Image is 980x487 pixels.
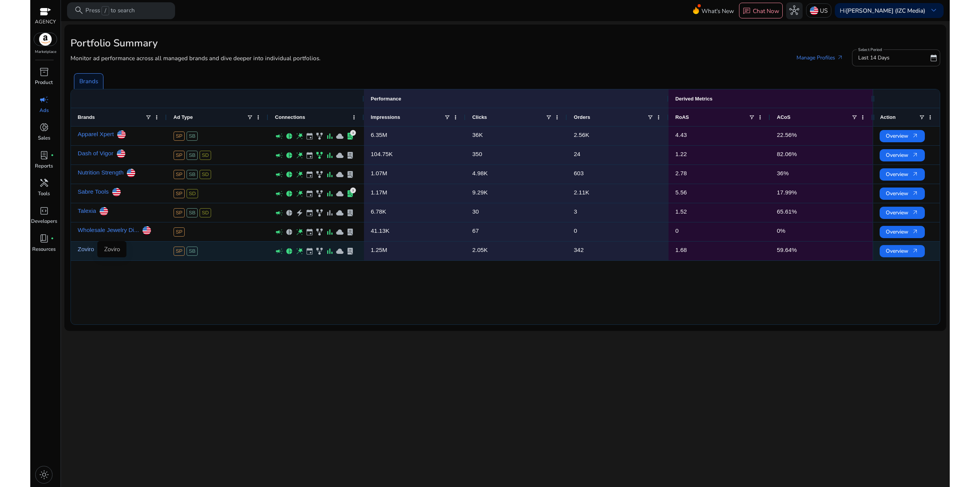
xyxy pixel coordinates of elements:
[929,54,938,62] span: date_range
[143,226,151,235] img: us.svg
[675,223,679,239] p: 0
[78,184,109,199] a: Sabre Tools
[100,207,108,216] img: us.svg
[777,204,797,219] p: 65.61%
[102,6,109,15] span: /
[675,165,687,181] p: 2.78
[371,223,390,239] p: 41.13K
[574,165,584,181] p: 603
[777,242,797,258] p: 59.64%
[295,189,304,198] span: wand_stars
[912,171,919,178] span: arrow_outward
[39,206,49,216] span: code_blocks
[187,151,198,160] span: SB
[315,170,324,179] span: family_history
[886,243,919,259] span: Overview
[326,132,334,140] span: bar_chart
[305,132,314,140] span: event
[30,121,57,148] a: donut_smallSales
[786,2,803,19] button: hub
[336,247,344,255] span: cloud
[326,189,334,198] span: bar_chart
[472,165,488,181] p: 4.98K
[326,151,334,160] span: bar_chart
[574,114,590,120] span: Orders
[880,226,925,238] button: Overviewarrow_outward
[840,8,925,13] p: Hi
[51,237,54,240] span: fiber_manual_record
[886,128,919,144] span: Overview
[742,7,751,15] span: chat
[472,114,487,120] span: Clicks
[30,176,57,204] a: handymanTools
[187,132,198,141] span: SB
[739,3,782,18] button: chatChat Now
[912,190,919,197] span: arrow_outward
[295,132,304,140] span: wand_stars
[336,189,344,198] span: cloud
[880,245,925,257] button: Overviewarrow_outward
[275,228,284,236] span: campaign
[78,223,139,238] a: Wholesale Jewelry Di...
[326,170,334,179] span: bar_chart
[70,37,940,49] h2: Portfolio Summary
[275,247,284,255] span: campaign
[675,242,687,258] p: 1.68
[346,151,354,160] span: lab_profile
[315,189,324,198] span: family_history
[472,184,488,200] p: 9.29K
[295,151,304,160] span: wand_stars
[912,209,919,216] span: arrow_outward
[305,209,314,217] span: event
[200,208,211,217] span: SD
[174,114,193,120] span: Ad Type
[336,151,344,160] span: cloud
[174,208,185,217] span: SP
[174,170,185,179] span: SP
[777,127,797,143] p: 22.56%
[305,228,314,236] span: event
[70,54,321,63] p: Monitor ad performance across all managed brands and dive deeper into individual portfolios.
[675,96,713,102] span: Derived Metrics
[315,209,324,217] span: family_history
[675,184,687,200] p: 5.56
[472,242,488,258] p: 2.05K
[326,228,334,236] span: bar_chart
[35,79,53,87] p: Product
[574,184,589,200] p: 2.11K
[200,151,211,160] span: SD
[574,127,589,143] p: 2.56K
[675,114,689,120] span: RoAS
[912,152,919,159] span: arrow_outward
[35,163,53,170] p: Reports
[35,18,56,26] p: AGENCY
[929,5,939,15] span: keyboard_arrow_down
[346,228,354,236] span: lab_profile
[346,247,354,255] span: lab_profile
[30,65,57,93] a: inventory_2Product
[34,33,57,46] img: amazon.svg
[174,189,185,198] span: SP
[85,6,135,15] p: Press to search
[117,130,126,139] img: us.svg
[346,132,354,140] span: lab_profile
[315,132,324,140] span: family_history
[371,165,387,181] p: 1.07M
[174,227,185,237] span: SP
[305,247,314,255] span: event
[371,204,386,219] p: 6.78K
[350,130,356,136] div: 3
[97,241,126,257] div: Zoviro
[574,204,577,219] p: 3
[39,95,49,105] span: campaign
[78,242,94,257] a: Zoviro
[315,228,324,236] span: family_history
[777,165,789,181] p: 36%
[187,208,198,217] span: SB
[371,146,393,162] p: 104.75K
[38,135,50,142] p: Sales
[32,246,56,253] p: Resources
[336,209,344,217] span: cloud
[371,242,387,258] p: 1.25M
[472,204,479,219] p: 30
